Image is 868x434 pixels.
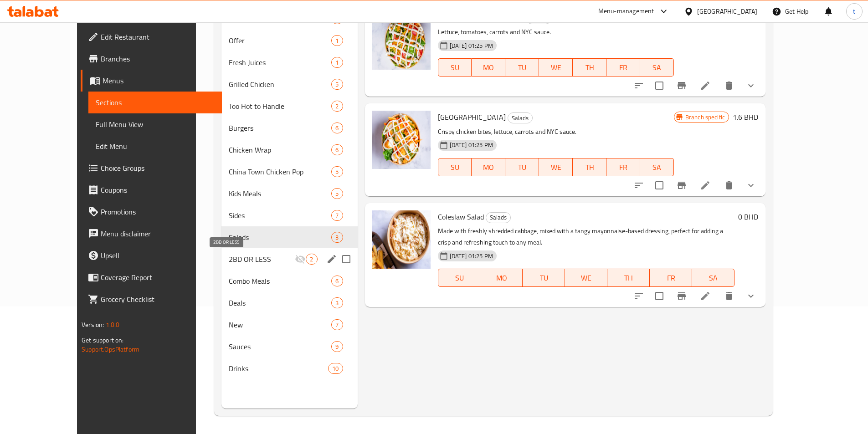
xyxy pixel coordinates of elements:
[733,11,758,24] h6: 1.2 BHD
[700,291,711,301] a: Edit menu item
[221,336,357,357] div: Sauces9
[486,212,510,223] span: Salads
[446,141,497,149] span: [DATE] 01:25 PM
[745,291,756,301] svg: Show Choices
[229,35,331,46] span: Offer
[221,314,357,336] div: New7
[229,57,331,68] span: Fresh Juices
[438,210,484,224] span: Coleslaw Salad
[509,161,535,174] span: TU
[576,161,603,174] span: TH
[96,119,215,130] span: Full Menu View
[331,101,343,112] div: items
[101,184,215,195] span: Coupons
[229,101,331,112] span: Too Hot to Handle
[221,183,357,204] div: Kids Meals5
[573,158,606,176] button: TH
[671,285,693,307] button: Branch-specific-item
[671,174,693,196] button: Branch-specific-item
[576,61,603,74] span: TH
[484,271,519,285] span: MO
[81,157,222,179] a: Choice Groups
[229,276,331,286] div: Combo Meals
[505,58,539,77] button: TU
[229,210,331,221] span: Sides
[88,135,222,157] a: Edit Menu
[229,297,331,308] div: Deals
[229,319,331,330] span: New
[696,271,731,285] span: SA
[745,180,756,191] svg: Show Choices
[650,269,692,287] button: FR
[446,252,497,260] span: [DATE] 01:25 PM
[682,113,729,122] span: Branch specific
[81,179,222,201] a: Coupons
[671,75,693,97] button: Branch-specific-item
[332,124,342,133] span: 6
[331,166,343,177] div: items
[573,58,606,77] button: TH
[229,79,331,90] div: Grilled Chicken
[628,75,650,97] button: sort-choices
[543,161,569,174] span: WE
[438,126,674,138] p: Crispy chicken bites, lettuce, carrots and NYC sauce.
[229,363,328,374] span: Drinks
[88,113,222,135] a: Full Menu View
[718,285,740,307] button: delete
[332,146,342,154] span: 6
[700,180,711,191] a: Edit menu item
[438,58,472,77] button: SU
[81,288,222,310] a: Grocery Checklist
[332,168,342,176] span: 5
[442,61,468,74] span: SU
[332,277,342,286] span: 6
[607,269,650,287] button: TH
[331,232,343,243] div: items
[523,269,565,287] button: TU
[221,204,357,226] div: Sides7
[101,53,215,64] span: Branches
[480,269,523,287] button: MO
[505,158,539,176] button: TU
[700,80,711,91] a: Edit menu item
[738,210,758,223] h6: 0 BHD
[331,341,343,352] div: items
[438,225,734,248] p: Made with freshly shredded cabbage, mixed with a tangy mayonnaise-based dressing, perfect for add...
[610,61,637,74] span: FR
[640,58,674,77] button: SA
[472,58,505,77] button: MO
[221,292,357,314] div: Deals3
[475,61,502,74] span: MO
[718,75,740,97] button: delete
[96,97,215,108] span: Sections
[565,269,607,287] button: WE
[81,201,222,223] a: Promotions
[229,232,331,243] div: Salads
[229,123,331,133] span: Burgers
[650,286,669,306] span: Select to update
[697,6,757,16] div: [GEOGRAPHIC_DATA]
[372,111,431,169] img: Upper East Salad
[442,271,477,285] span: SU
[221,248,357,270] div: 2BD OR LESS2edit
[101,272,215,283] span: Coverage Report
[81,245,222,266] a: Upsell
[331,276,343,286] div: items
[438,269,481,287] button: SU
[229,144,331,155] span: Chicken Wrap
[692,269,734,287] button: SA
[101,206,215,217] span: Promotions
[81,26,222,48] a: Edit Restaurant
[332,58,342,67] span: 1
[640,158,674,176] button: SA
[653,271,688,285] span: FR
[442,161,468,174] span: SU
[332,211,342,220] span: 7
[508,113,532,123] span: Salads
[229,341,331,352] span: Sauces
[295,254,306,265] svg: Inactive section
